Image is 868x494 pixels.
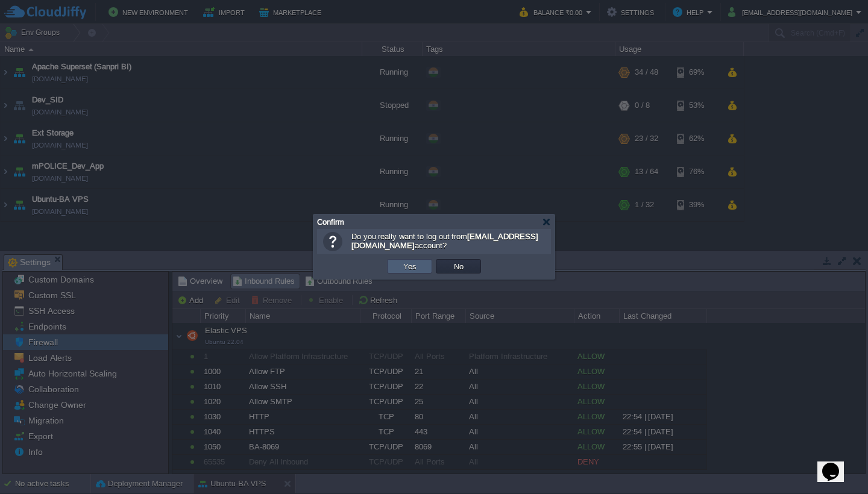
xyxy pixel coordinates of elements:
[317,217,344,227] span: Confirm
[351,232,538,250] b: [EMAIL_ADDRESS][DOMAIN_NAME]
[351,232,538,250] span: Do you really want to log out from account?
[400,261,420,272] button: Yes
[450,261,467,272] button: No
[817,446,856,482] iframe: chat widget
